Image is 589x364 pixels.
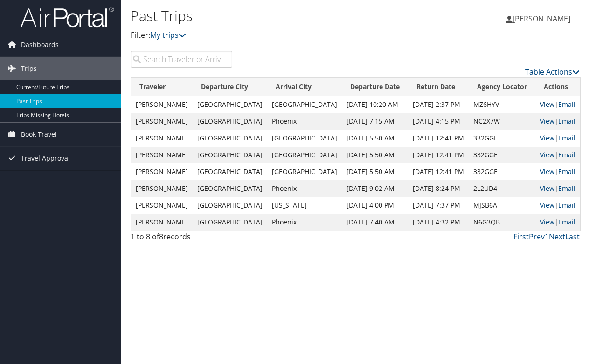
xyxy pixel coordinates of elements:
[193,96,267,113] td: [GEOGRAPHIC_DATA]
[193,130,267,147] td: [GEOGRAPHIC_DATA]
[558,167,575,176] a: Email
[408,113,469,130] td: [DATE] 4:15 PM
[513,14,570,24] span: [PERSON_NAME]
[558,117,575,126] a: Email
[150,30,186,40] a: My trips
[558,133,575,142] a: Email
[558,100,575,109] a: Email
[408,214,469,231] td: [DATE] 4:32 PM
[469,147,535,163] td: 332GGE
[342,197,408,214] td: [DATE] 4:00 PM
[408,180,469,197] td: [DATE] 8:24 PM
[469,214,535,231] td: N6G3QB
[193,78,267,96] th: Departure City: activate to sort column ascending
[131,130,193,147] td: [PERSON_NAME]
[131,96,193,113] td: [PERSON_NAME]
[529,231,545,242] a: Prev
[342,214,408,231] td: [DATE] 7:40 AM
[535,214,580,231] td: |
[267,163,342,180] td: [GEOGRAPHIC_DATA]
[267,197,342,214] td: [US_STATE]
[469,130,535,147] td: 332GGE
[540,217,554,226] a: View
[535,147,580,163] td: |
[131,6,430,26] h1: Past Trips
[267,214,342,231] td: Phoenix
[342,113,408,130] td: [DATE] 7:15 AM
[513,231,529,242] a: First
[193,197,267,214] td: [GEOGRAPHIC_DATA]
[267,96,342,113] td: [GEOGRAPHIC_DATA]
[131,78,193,96] th: Traveler: activate to sort column ascending
[535,78,580,96] th: Actions
[540,201,554,210] a: View
[342,96,408,113] td: [DATE] 10:20 AM
[131,29,430,42] p: Filter:
[469,96,535,113] td: MZ6HYV
[565,231,580,242] a: Last
[21,33,59,56] span: Dashboards
[342,78,408,96] th: Departure Date: activate to sort column ascending
[535,197,580,214] td: |
[131,231,232,247] div: 1 to 8 of records
[193,180,267,197] td: [GEOGRAPHIC_DATA]
[267,130,342,147] td: [GEOGRAPHIC_DATA]
[558,217,575,226] a: Email
[408,96,469,113] td: [DATE] 2:37 PM
[408,147,469,163] td: [DATE] 12:41 PM
[558,150,575,159] a: Email
[535,163,580,180] td: |
[558,201,575,210] a: Email
[21,123,57,146] span: Book Travel
[193,214,267,231] td: [GEOGRAPHIC_DATA]
[342,130,408,147] td: [DATE] 5:50 AM
[193,163,267,180] td: [GEOGRAPHIC_DATA]
[540,167,554,176] a: View
[267,180,342,197] td: Phoenix
[342,180,408,197] td: [DATE] 9:02 AM
[342,163,408,180] td: [DATE] 5:50 AM
[469,180,535,197] td: 2L2UD4
[525,67,580,77] a: Table Actions
[131,147,193,163] td: [PERSON_NAME]
[21,57,37,80] span: Trips
[506,5,580,33] a: [PERSON_NAME]
[21,147,70,170] span: Travel Approval
[131,113,193,130] td: [PERSON_NAME]
[131,197,193,214] td: [PERSON_NAME]
[342,147,408,163] td: [DATE] 5:50 AM
[540,117,554,126] a: View
[267,113,342,130] td: Phoenix
[267,147,342,163] td: [GEOGRAPHIC_DATA]
[408,130,469,147] td: [DATE] 12:41 PM
[540,184,554,193] a: View
[535,113,580,130] td: |
[549,231,565,242] a: Next
[193,113,267,130] td: [GEOGRAPHIC_DATA]
[469,197,535,214] td: MJSB6A
[469,113,535,130] td: NC2X7W
[469,78,535,96] th: Agency Locator: activate to sort column ascending
[131,214,193,231] td: [PERSON_NAME]
[540,150,554,159] a: View
[545,231,549,242] a: 1
[193,147,267,163] td: [GEOGRAPHIC_DATA]
[408,197,469,214] td: [DATE] 7:37 PM
[535,96,580,113] td: |
[558,184,575,193] a: Email
[540,133,554,142] a: View
[131,163,193,180] td: [PERSON_NAME]
[267,78,342,96] th: Arrival City: activate to sort column ascending
[469,163,535,180] td: 332GGE
[408,78,469,96] th: Return Date: activate to sort column ascending
[21,6,114,28] img: airportal-logo.png
[540,100,554,109] a: View
[159,231,163,242] span: 8
[535,180,580,197] td: |
[131,51,232,68] input: Search Traveler or Arrival City
[535,130,580,147] td: |
[131,180,193,197] td: [PERSON_NAME]
[408,163,469,180] td: [DATE] 12:41 PM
